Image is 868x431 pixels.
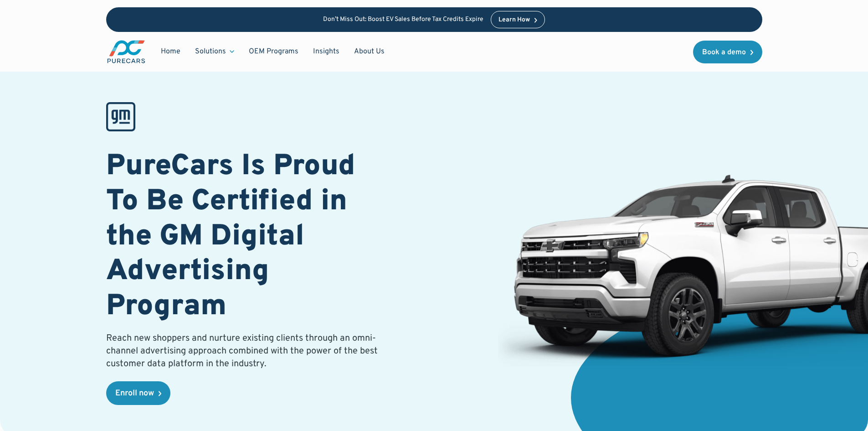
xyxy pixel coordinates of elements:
div: Solutions [188,43,241,60]
a: Book a demo [693,41,762,63]
div: Book a demo [702,49,746,56]
h1: PureCars Is Proud To Be Certified in the GM Digital Advertising Program [106,150,383,325]
img: purecars logo [106,39,146,64]
a: Insights [306,43,347,60]
a: Learn How [491,11,545,28]
p: Don’t Miss Out: Boost EV Sales Before Tax Credits Expire [323,16,483,24]
div: Enroll now [115,389,154,398]
a: Home [154,43,188,60]
a: OEM Programs [241,43,306,60]
a: About Us [347,43,392,60]
p: Reach new shoppers and nurture existing clients through an omni-channel advertising approach comb... [106,332,383,370]
div: Solutions [195,47,226,57]
div: Learn How [498,17,530,23]
a: Enroll now [106,381,170,405]
a: main [106,39,146,64]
